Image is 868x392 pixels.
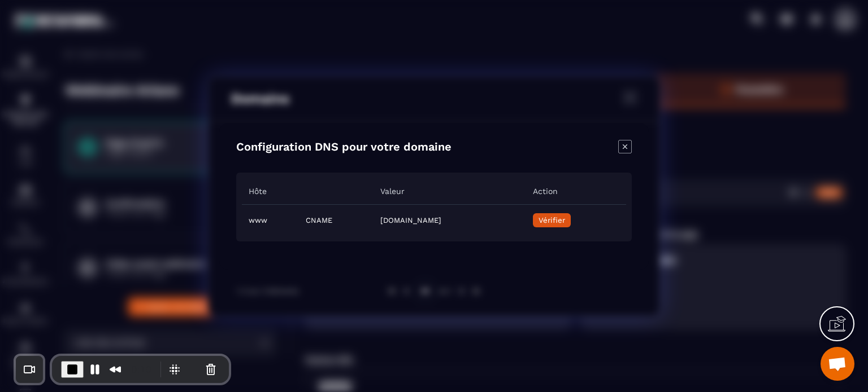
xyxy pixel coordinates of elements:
[299,204,374,236] td: CNAME
[526,178,626,205] th: Action
[374,204,526,236] td: [DOMAIN_NAME]
[539,216,565,224] span: Vérifier
[236,140,452,156] h4: Configuration DNS pour votre domaine
[618,140,632,156] div: Close modal
[242,178,299,205] th: Hôte
[821,347,854,381] div: Ouvrir le chat
[374,178,526,205] th: Valeur
[242,204,299,236] td: www
[533,213,571,227] button: Vérifier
